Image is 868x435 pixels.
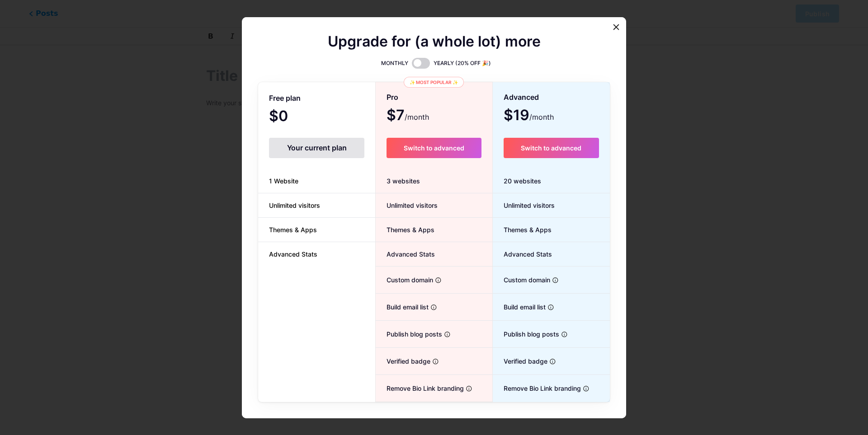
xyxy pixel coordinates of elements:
span: Verified badge [493,356,547,366]
span: 1 Website [258,176,309,186]
span: $0 [269,111,312,123]
div: 3 websites [376,169,492,193]
span: Advanced Stats [376,249,435,259]
span: $7 [387,110,429,122]
span: Custom domain [376,275,433,285]
span: Remove Bio Link branding [376,384,464,393]
span: Publish blog posts [376,329,442,339]
span: /month [529,112,554,122]
span: Publish blog posts [493,329,559,339]
button: Switch to advanced [504,138,599,158]
span: Switch to advanced [521,144,581,152]
span: /month [405,112,429,122]
button: Switch to advanced [387,138,481,158]
span: Build email list [376,302,429,312]
div: Your current plan [269,138,364,158]
span: $19 [504,110,554,122]
div: 20 websites [493,169,610,193]
span: Switch to advanced [404,144,464,152]
span: Remove Bio Link branding [493,384,581,393]
span: Custom domain [493,275,550,285]
span: Unlimited visitors [493,201,555,210]
span: Advanced Stats [258,249,328,259]
span: Advanced Stats [493,249,552,259]
span: Themes & Apps [493,225,552,234]
span: Build email list [493,302,546,312]
span: Verified badge [376,356,430,366]
span: Upgrade for (a whole lot) more [328,36,541,47]
span: Themes & Apps [258,225,328,234]
span: YEARLY (20% OFF 🎉) [434,59,491,68]
span: Themes & Apps [376,225,434,234]
span: Unlimited visitors [376,201,438,210]
span: Free plan [269,90,301,106]
span: MONTHLY [381,59,408,68]
div: ✨ Most popular ✨ [404,77,464,88]
span: Advanced [504,89,539,105]
span: Pro [387,89,398,105]
span: Unlimited visitors [258,201,331,210]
